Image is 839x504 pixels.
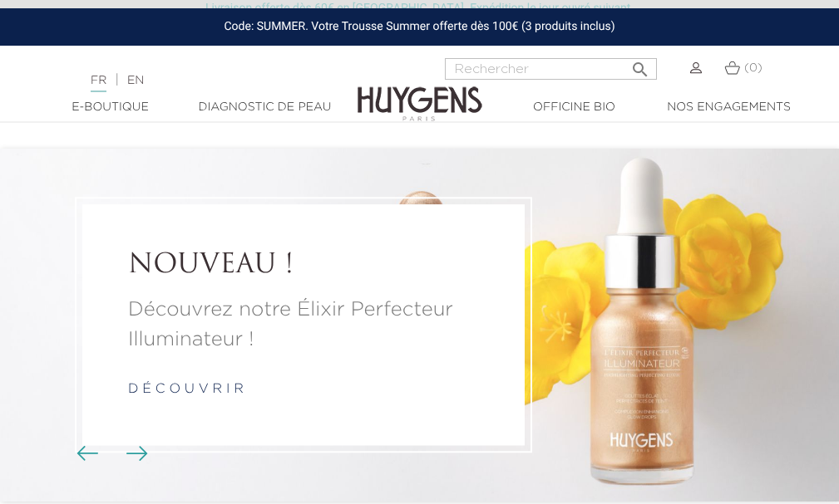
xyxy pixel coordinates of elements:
a: E-Boutique [33,99,188,116]
input: Rechercher [445,58,657,80]
a: d é c o u v r i r [128,383,244,396]
a: Nos engagements [652,99,807,116]
a: FR [91,75,106,92]
a: NOUVEAU ! [128,251,479,282]
span: (0) [744,62,763,74]
div: | [82,71,337,91]
i:  [630,55,650,75]
a: Officine Bio [497,99,652,116]
div: Boutons du carrousel [83,441,137,466]
a: Découvrez notre Élixir Perfecteur Illuminateur ! [128,295,479,355]
img: Huygens [358,60,482,124]
button:  [625,53,655,76]
a: Diagnostic de peau [188,99,343,116]
a: EN [127,75,144,86]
